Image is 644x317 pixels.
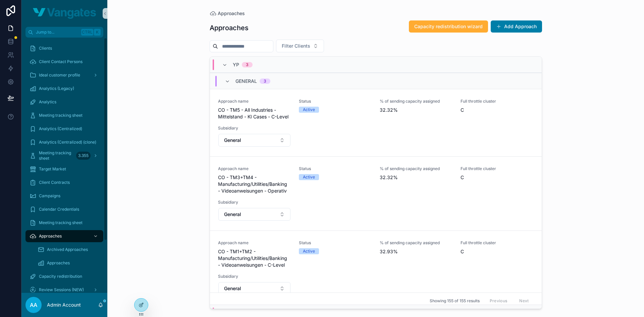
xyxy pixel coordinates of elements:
span: Meeting tracking sheet [39,113,83,118]
a: Clients [25,42,103,54]
div: 3 [246,62,249,67]
span: C [461,107,533,113]
span: Approaches [39,233,62,239]
button: Jump to...CtrlK [25,27,103,38]
span: Subsidiary [218,125,291,131]
a: Target Market [25,163,103,175]
a: Approach nameCO - TM5 - All Industries - Mittelstand - KI Cases - C-LevelStatusActive% of sending... [210,89,542,156]
a: Meeting tracking sheet [25,109,103,121]
span: Showing 155 of 155 results [430,298,480,304]
span: Full throttle cluster [461,166,533,171]
div: 3.355 [76,152,91,160]
span: 32.32% [380,174,452,181]
span: Status [299,240,372,246]
img: App logo [33,8,96,19]
span: Calendar Credentials [39,207,79,212]
span: Analytics (Centralized) [39,126,82,131]
span: Approach name [218,99,291,104]
span: Ctrl [81,29,93,36]
a: Analytics (Centralized) [25,123,103,135]
span: Jump to... [36,30,78,35]
span: Review Sessions (NEW) [39,287,84,293]
span: Campaigns [39,193,60,199]
span: K [95,30,100,35]
span: Subsidiary [218,274,291,279]
span: Status [299,166,372,171]
span: % of sending capacity assigned [380,166,452,171]
span: C [461,174,533,181]
span: Full throttle cluster [461,240,533,246]
a: Campaigns [25,190,103,202]
span: Target Market [39,166,66,172]
a: Analytics [25,96,103,108]
a: Approach nameCO - TM3+TM4 - Manufacturing/Utilities/Banking - Videoanweisungen - OperativStatusAc... [210,156,542,230]
a: Approaches [25,230,103,242]
button: Select Button [218,208,290,221]
div: Active [303,174,315,180]
span: General [224,285,241,292]
span: General [224,211,241,218]
span: Analytics (Centralized) (clone) [39,140,96,145]
span: General [235,78,257,85]
span: Client Contact Persons [39,59,83,64]
span: Approaches [47,260,70,266]
span: Client Contracts [39,180,70,185]
span: 32.32% [380,107,452,113]
span: Clients [39,46,52,51]
button: Select Button [218,134,290,147]
button: Add Approach [491,20,542,33]
a: Meeting tracking sheet [25,217,103,229]
span: C [461,248,533,255]
span: Filter Clients [282,43,310,49]
div: Active [303,248,315,254]
span: Meeting tracking sheet [39,150,73,161]
a: Approaches [34,257,103,269]
h1: Approaches [210,23,249,33]
span: Approach name [218,240,291,246]
a: Approaches [210,10,245,17]
a: Analytics (Legacy) [25,83,103,95]
span: Status [299,99,372,104]
span: AA [30,301,37,309]
a: Archived Approaches [34,244,103,256]
span: Full throttle cluster [461,99,533,104]
span: % of sending capacity assigned [380,99,452,104]
div: scrollable content [21,38,107,293]
a: Meeting tracking sheet3.355 [25,150,103,162]
button: Capacity redistribution wizard [409,20,488,33]
a: Calendar Credentials [25,203,103,215]
div: Active [303,107,315,113]
span: Approaches [218,10,245,17]
span: % of sending capacity assigned [380,240,452,246]
span: CO - TM3+TM4 - Manufacturing/Utilities/Banking - Videoanweisungen - Operativ [218,174,291,194]
button: Select Button [276,40,324,52]
button: Select Button [218,282,290,295]
span: 32.93% [380,248,452,255]
span: Approach name [218,166,291,171]
span: CO - TM5 - All Industries - Mittelstand - KI Cases - C-Level [218,107,291,120]
a: Capacity redistribution [25,270,103,282]
span: General [224,137,241,144]
div: 3 [264,78,266,84]
span: CO - TM1+TM2 - Manufacturing/Utilities/Banking - Videoanweisungen - C-Level [218,248,291,268]
span: Analytics (Legacy) [39,86,74,91]
a: Review Sessions (NEW) [25,284,103,296]
p: Admin Account [47,302,81,308]
a: Client Contact Persons [25,56,103,68]
span: Analytics [39,99,56,105]
a: Client Contracts [25,176,103,189]
span: YP [233,61,239,68]
span: Meeting tracking sheet [39,220,83,225]
a: Approach nameCO - TM1+TM2 - Manufacturing/Utilities/Banking - Videoanweisungen - C-LevelStatusAct... [210,230,542,305]
span: Ideal customer profile [39,72,80,78]
span: Subsidiary [218,200,291,205]
span: Capacity redistribution [39,274,82,279]
span: Capacity redistribution wizard [414,23,483,30]
a: Analytics (Centralized) (clone) [25,136,103,148]
span: Archived Approaches [47,247,88,252]
a: Ideal customer profile [25,69,103,81]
